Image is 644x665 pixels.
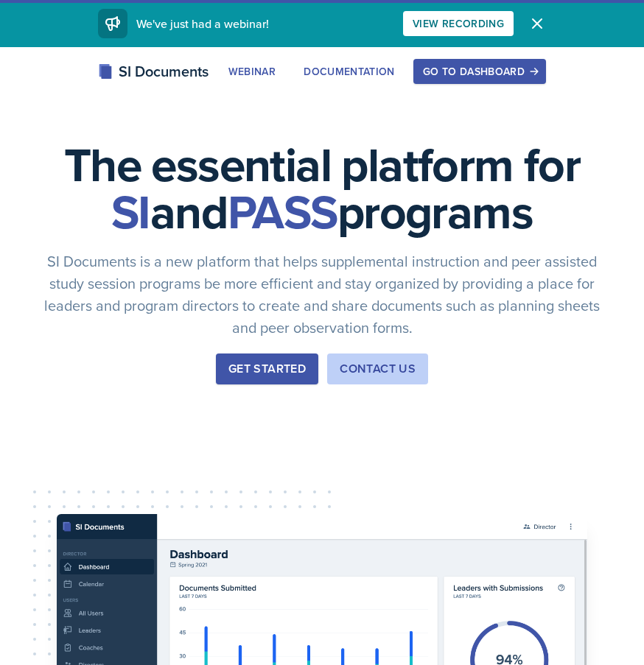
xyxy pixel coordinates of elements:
div: Go to Dashboard [423,66,536,77]
button: Contact Us [327,353,428,384]
div: Get Started [228,360,306,378]
button: Go to Dashboard [413,59,546,84]
div: SI Documents [98,60,209,82]
div: View Recording [413,18,504,29]
span: We've just had a webinar! [136,15,269,32]
button: Documentation [294,59,405,84]
div: Contact Us [340,360,416,378]
div: Documentation [304,66,395,77]
button: View Recording [403,11,514,36]
div: Webinar [228,66,276,77]
button: Get Started [216,353,318,384]
button: Webinar [219,59,285,84]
